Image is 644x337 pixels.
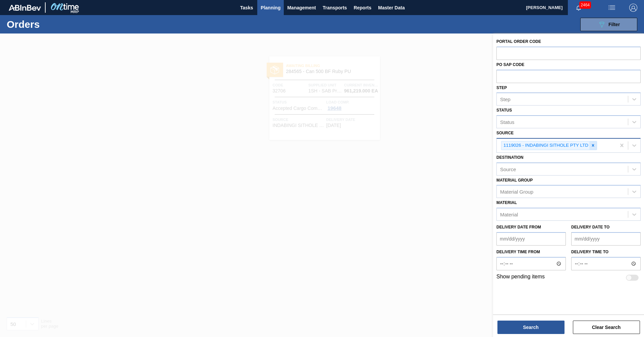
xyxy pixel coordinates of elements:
[571,232,641,246] input: mm/dd/yyyy
[496,39,541,44] label: Portal Order Code
[500,96,511,102] div: Step
[608,22,620,27] span: Filter
[496,155,523,160] label: Destination
[571,247,641,257] label: Delivery time to
[579,1,591,9] span: 2464
[378,4,405,12] span: Master Data
[323,4,347,12] span: Transports
[261,4,280,12] span: Planning
[571,225,609,229] label: Delivery Date to
[500,212,518,217] div: Material
[568,3,589,12] button: Notifications
[496,200,517,205] label: Material
[496,274,545,282] label: Show pending items
[7,20,107,28] h1: Orders
[496,108,512,113] label: Status
[501,141,589,150] div: 1119026 - INDABINGI SITHOLE PTY LTD
[9,5,41,11] img: TNhmsLtSVTkK8tSr43FrP2fwEKptu5GPRR3wAAAABJRU5ErkJggg==
[496,232,566,246] input: mm/dd/yyyy
[608,4,616,12] img: userActions
[496,225,541,229] label: Delivery Date from
[287,4,316,12] span: Management
[500,189,533,195] div: Material Group
[496,85,507,90] label: Step
[496,131,514,135] label: Source
[580,18,637,31] button: Filter
[354,4,371,12] span: Reports
[629,4,637,12] img: Logout
[500,166,516,172] div: Source
[496,178,533,183] label: Material Group
[500,119,515,125] div: Status
[239,4,254,12] span: Tasks
[496,62,524,67] label: PO SAP Code
[496,247,566,257] label: Delivery time from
